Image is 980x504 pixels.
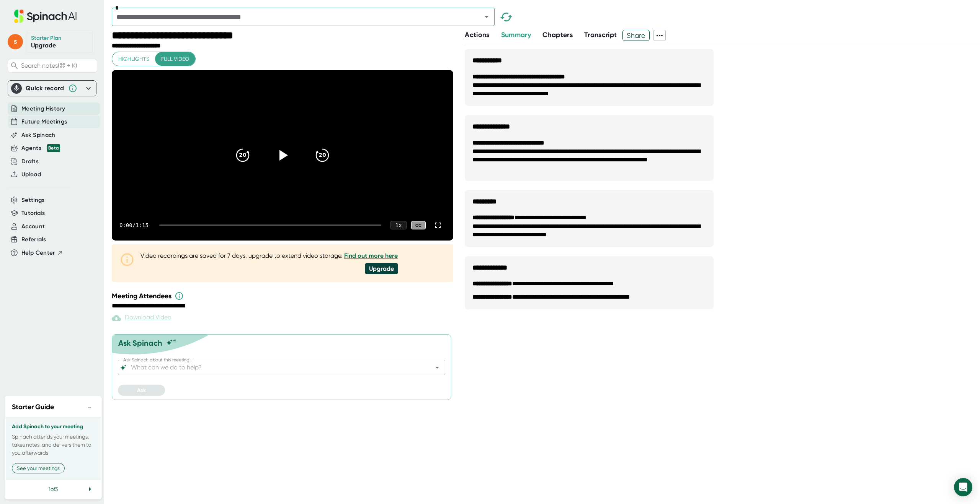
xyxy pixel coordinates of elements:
button: See your meetings [12,463,65,473]
div: Video recordings are saved for 7 days, upgrade to extend video storage. [140,252,398,259]
span: Share [623,29,649,42]
button: Full video [155,52,195,66]
div: Agents [21,144,60,153]
button: Ask [118,385,165,396]
button: Open [481,11,492,22]
div: Upgrade [365,263,398,274]
div: CC [411,221,426,230]
button: Upload [21,170,41,179]
span: Actions [465,31,489,39]
span: 1 of 3 [49,486,58,492]
div: Meeting Attendees [112,291,455,301]
button: Share [622,30,650,41]
p: Spinach attends your meetings, takes notes, and delivers them to you afterwards [12,433,95,457]
h2: Starter Guide [12,402,54,412]
span: Search notes (⌘ + K) [21,62,77,69]
button: Open [432,362,443,373]
button: Highlights [112,52,155,66]
button: − [85,402,95,413]
div: Open Intercom Messenger [954,478,972,496]
button: Future Meetings [21,117,67,126]
a: Find out more here [344,252,398,259]
button: Chapters [542,30,573,40]
span: Ask [137,387,146,393]
span: Full video [161,54,189,64]
span: Summary [501,31,531,39]
h3: Add Spinach to your meeting [12,424,95,430]
div: 0:00 / 1:15 [119,222,150,228]
button: Settings [21,196,45,205]
button: Actions [465,30,489,40]
span: s [8,34,23,49]
div: 1 x [390,221,407,229]
input: What can we do to help? [129,362,420,373]
button: Help Center [21,249,63,257]
a: Upgrade [31,42,56,49]
div: Starter Plan [31,35,62,42]
div: Quick record [11,81,93,96]
div: Paid feature [112,314,171,323]
span: Transcript [584,31,617,39]
button: Summary [501,30,531,40]
div: Ask Spinach [118,338,162,348]
button: Ask Spinach [21,131,56,140]
button: Account [21,222,45,231]
div: Beta [47,144,60,152]
button: Agents Beta [21,144,60,153]
button: Referrals [21,235,46,244]
span: Help Center [21,249,55,257]
button: Tutorials [21,209,45,218]
button: Drafts [21,157,39,166]
button: Meeting History [21,104,65,113]
div: Quick record [26,85,64,92]
span: Chapters [542,31,573,39]
span: Highlights [118,54,149,64]
button: Transcript [584,30,617,40]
